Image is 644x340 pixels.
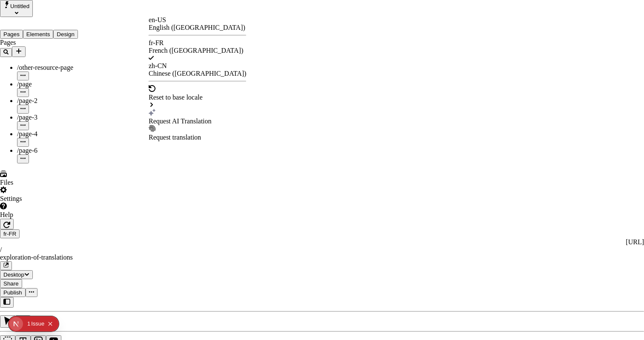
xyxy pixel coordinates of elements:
p: Cookie Test Route [3,7,124,14]
div: French ([GEOGRAPHIC_DATA]) [149,47,246,54]
div: Request AI Translation [149,117,246,125]
div: zh-CN [149,62,246,70]
div: Request translation [149,134,246,141]
div: Chinese ([GEOGRAPHIC_DATA]) [149,70,246,77]
div: Reset to base locale [149,94,246,101]
div: English ([GEOGRAPHIC_DATA]) [149,24,246,31]
div: en-US [149,16,246,24]
div: fr-FR [149,39,246,47]
div: Open locale picker [149,16,246,141]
